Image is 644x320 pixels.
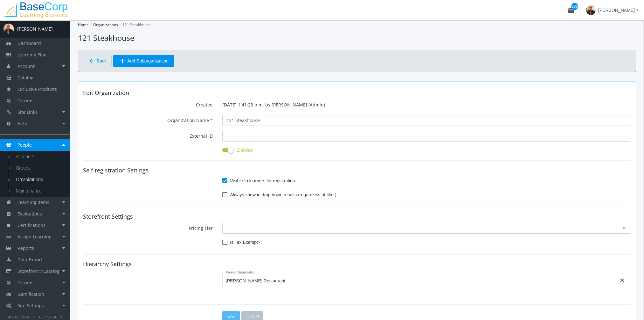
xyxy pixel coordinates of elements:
[7,314,64,319] small: SkillBuilder® - v.[TECHNICAL_ID]
[3,24,14,34] img: profilePicture.png
[83,167,631,174] h4: Self-registration Settings
[17,302,44,309] span: Site Settings
[618,277,626,284] mat-icon: close
[17,280,33,286] span: Forums
[598,4,635,16] span: [PERSON_NAME]
[78,99,218,108] label: Created
[119,57,126,65] mat-icon: add
[230,238,260,246] span: Is Tax Exempt?
[17,222,45,228] span: Certifications
[88,57,96,65] mat-icon: arrow_back
[17,86,57,92] span: Exclusive Products
[222,99,631,110] p: [DATE] 1:41:23 p.m. by [PERSON_NAME] (Admin)
[567,6,575,14] mat-icon: mail
[93,22,118,27] a: Organizations
[17,98,33,104] span: Forums
[17,26,53,32] div: [PERSON_NAME]
[17,245,34,251] span: Reports
[230,191,336,199] span: Always show in drop down results (regardless of filter)
[10,185,70,197] a: Maintenance
[10,174,70,185] a: Organizations
[78,22,89,27] a: Home
[97,55,107,66] span: Back
[17,291,44,297] span: Gamification
[17,40,41,46] span: Dashboard
[83,55,112,67] button: Back
[17,120,27,127] span: Help
[17,75,33,81] span: Catalog
[10,151,70,162] a: Accounts
[83,214,631,220] h4: Storefront Settings
[17,63,35,69] span: Account
[78,223,218,231] label: Pricing Tier
[83,261,631,267] h4: Hierarchy Settings
[17,257,42,263] span: Data Export
[236,148,253,153] span: Enabled
[17,268,59,274] span: Storefront / Catalog
[17,52,47,58] span: Learning Plan
[17,199,49,205] span: Learning Items
[230,177,295,185] span: Visible to learners for registration
[118,20,151,29] li: 121 Steakhouse
[83,90,631,96] h4: Edit Organization
[10,162,70,174] a: Groups
[78,131,218,139] label: External ID
[113,55,174,67] button: Add Suborganization
[78,115,218,124] label: Organization Name
[17,109,38,115] span: Site Links
[17,234,52,240] span: Assign Learning
[17,142,32,148] span: People
[119,55,169,67] span: Add Suborganization
[226,279,617,284] input: Find an organization in the list (type to filter)...
[78,33,636,43] h1: 121 Steakhouse
[17,211,42,217] span: Evaluations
